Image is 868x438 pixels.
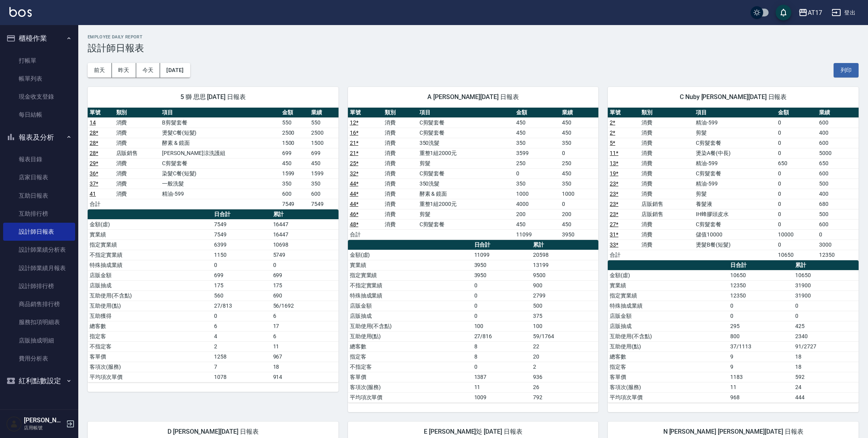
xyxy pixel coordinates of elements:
td: 11099 [514,229,560,240]
td: C剪髮套餐 [694,138,776,148]
td: 金額(虛) [348,250,472,260]
a: 互助排行榜 [3,205,75,223]
th: 業績 [817,108,859,118]
th: 日合計 [212,209,271,220]
td: 22 [531,341,598,351]
button: 報表及分析 [3,127,75,148]
td: 店販銷售 [639,199,694,209]
td: 175 [271,280,339,290]
td: 店販抽成 [88,280,212,290]
td: 100 [472,321,531,331]
div: AT17 [808,8,822,18]
td: 0 [560,148,598,158]
td: 690 [271,290,339,301]
td: 0 [776,128,818,138]
td: 一般洗髮 [160,178,280,189]
th: 項目 [160,108,280,118]
td: 消費 [383,219,418,229]
a: 報表目錄 [3,150,75,168]
td: 175 [212,280,271,290]
td: 0 [472,290,531,301]
a: 服務扣項明細表 [3,313,75,331]
td: 合計 [608,250,639,260]
td: 特殊抽成業績 [348,290,472,301]
td: C剪髮套餐 [694,168,776,178]
td: 金額(虛) [88,219,212,229]
td: 20598 [531,250,598,260]
th: 項目 [418,108,515,118]
th: 類別 [114,108,160,118]
td: 消費 [639,148,694,158]
td: 91/2727 [793,341,859,351]
td: 合計 [88,199,114,209]
th: 類別 [639,108,694,118]
td: 10650 [728,270,794,280]
td: 1599 [280,168,310,178]
td: 0 [776,209,818,219]
td: 600 [817,138,859,148]
button: 今天 [136,63,160,78]
td: 消費 [639,168,694,178]
td: 1000 [514,189,560,199]
td: 0 [793,311,859,321]
td: 0 [212,311,271,321]
td: 450 [280,158,310,168]
td: 16447 [271,229,339,240]
td: 店販銷售 [639,209,694,219]
td: 消費 [383,148,418,158]
td: 消費 [383,178,418,189]
td: 12350 [817,250,859,260]
td: 27/816 [472,331,531,341]
a: 帳單列表 [3,70,75,88]
td: C剪髮套餐 [160,158,280,168]
th: 業績 [309,108,339,118]
th: 單號 [608,108,639,118]
a: 現金收支登錄 [3,88,75,106]
td: 精油-599 [160,189,280,199]
td: C剪髮套餐 [418,219,515,229]
td: 消費 [639,189,694,199]
td: 10650 [793,270,859,280]
td: 13199 [531,260,598,270]
table: a dense table [608,260,859,403]
td: 實業績 [88,229,212,240]
p: 店用帳號 [24,424,64,431]
td: 0 [776,148,818,158]
td: 店販銷售 [114,148,160,158]
td: 7549 [212,229,271,240]
td: 0 [776,240,818,250]
td: 燙髮B餐(短髮) [694,240,776,250]
td: 0 [728,311,794,321]
td: C剪髮套餐 [418,168,515,178]
td: 0 [472,311,531,321]
td: 0 [776,189,818,199]
td: 400 [817,189,859,199]
td: 店販金額 [608,311,728,321]
td: 2500 [280,128,310,138]
td: 消費 [639,240,694,250]
td: 合計 [348,229,383,240]
td: 消費 [639,229,694,240]
td: 4000 [514,199,560,209]
td: 儲值10000 [694,229,776,240]
td: 699 [271,270,339,280]
td: 500 [817,209,859,219]
td: 600 [280,189,310,199]
td: 295 [728,321,794,331]
td: 1500 [280,138,310,148]
td: 燙染A餐(中長) [694,148,776,158]
td: 2 [212,341,271,351]
td: 0 [212,260,271,270]
td: 600 [817,117,859,128]
td: 27/813 [212,301,271,311]
button: 列印 [834,63,859,78]
td: C剪髮套餐 [694,219,776,229]
td: 0 [514,168,560,178]
td: 消費 [383,117,418,128]
td: 重整1組2000元 [418,148,515,158]
a: 設計師日報表 [3,223,75,241]
td: 店販抽成 [608,321,728,331]
td: 600 [817,219,859,229]
td: 5000 [817,148,859,158]
td: 31900 [793,280,859,290]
